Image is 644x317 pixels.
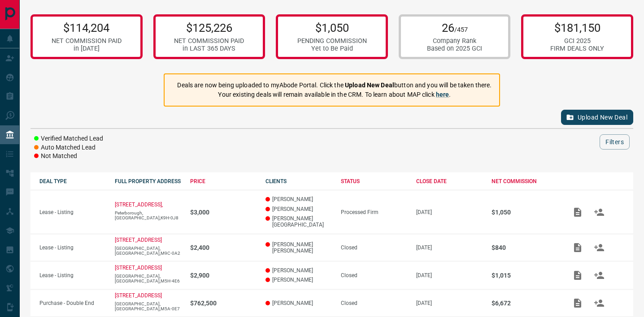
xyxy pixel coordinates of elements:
div: NET COMMISSION PAID [174,37,244,45]
div: in [DATE] [52,45,122,52]
div: GCI 2025 [550,37,604,45]
li: Verified Matched Lead [34,134,103,143]
p: $1,015 [492,272,558,279]
div: DEAL TYPE [39,178,106,184]
p: [PERSON_NAME] [265,206,332,212]
div: Processed Firm [341,209,407,215]
div: NET COMMISSION [492,178,558,184]
p: [DATE] [416,300,483,306]
p: Your existing deals will remain available in the CRM. To learn about MAP click . [177,90,492,99]
p: $1,050 [297,21,367,34]
p: [DATE] [416,209,483,215]
div: STATUS [341,178,407,184]
p: [PERSON_NAME][GEOGRAPHIC_DATA] [265,215,332,228]
p: Lease - Listing [39,272,106,278]
p: [GEOGRAPHIC_DATA],[GEOGRAPHIC_DATA],M5H-4E6 [115,274,181,283]
p: [GEOGRAPHIC_DATA],[GEOGRAPHIC_DATA],M9C-0A2 [115,246,181,256]
p: Peterborough,[GEOGRAPHIC_DATA],K9H-0J8 [115,210,181,220]
span: Add / View Documents [567,209,588,215]
span: Match Clients [588,209,610,215]
p: $2,400 [190,244,257,251]
a: here [436,91,449,98]
div: NET COMMISSION PAID [52,37,122,45]
li: Auto Matched Lead [34,143,103,152]
span: Add / View Documents [567,272,588,278]
p: $125,226 [174,21,244,34]
p: $114,204 [52,21,122,34]
span: /457 [454,26,468,34]
p: Deals are now being uploaded to myAbode Portal. Click the button and you will be taken there. [177,81,492,90]
button: Filters [600,134,630,150]
span: Add / View Documents [567,244,588,250]
p: $181,150 [550,21,604,34]
a: [STREET_ADDRESS] [115,265,162,271]
a: [STREET_ADDRESS] [115,292,162,299]
div: Based on 2025 GCI [427,45,482,52]
p: $6,672 [492,300,558,307]
div: Closed [341,272,407,278]
div: PRICE [190,178,257,184]
p: $2,900 [190,272,257,279]
p: $762,500 [190,300,257,307]
div: CLOSE DATE [416,178,483,184]
p: [PERSON_NAME] [265,267,332,274]
span: Match Clients [588,300,610,306]
p: $840 [492,244,558,251]
div: PENDING COMMISSION [297,37,367,45]
div: in LAST 365 DAYS [174,45,244,52]
p: Lease - Listing [39,244,106,251]
div: CLIENTS [265,178,332,184]
a: [STREET_ADDRESS], [115,201,163,208]
a: [STREET_ADDRESS] [115,237,162,243]
div: Closed [341,244,407,251]
p: $1,050 [492,209,558,216]
span: Match Clients [588,272,610,278]
p: [DATE] [416,244,483,251]
div: Yet to Be Paid [297,45,367,52]
p: $3,000 [190,209,257,216]
p: [GEOGRAPHIC_DATA],[GEOGRAPHIC_DATA],M5A-0E7 [115,301,181,311]
p: [DATE] [416,272,483,278]
li: Not Matched [34,152,103,161]
p: [PERSON_NAME] [PERSON_NAME] [265,241,332,254]
p: 26 [427,21,482,34]
div: Closed [341,300,407,306]
strong: Upload New Deal [345,81,394,89]
span: Add / View Documents [567,300,588,306]
p: [PERSON_NAME] [265,300,332,306]
p: Lease - Listing [39,209,106,215]
p: [PERSON_NAME] [265,196,332,202]
div: FIRM DEALS ONLY [550,45,604,52]
div: Company Rank [427,37,482,45]
button: Upload New Deal [561,110,633,125]
span: Match Clients [588,244,610,250]
p: [PERSON_NAME] [265,277,332,283]
div: FULL PROPERTY ADDRESS [115,178,181,184]
p: Purchase - Double End [39,300,106,306]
